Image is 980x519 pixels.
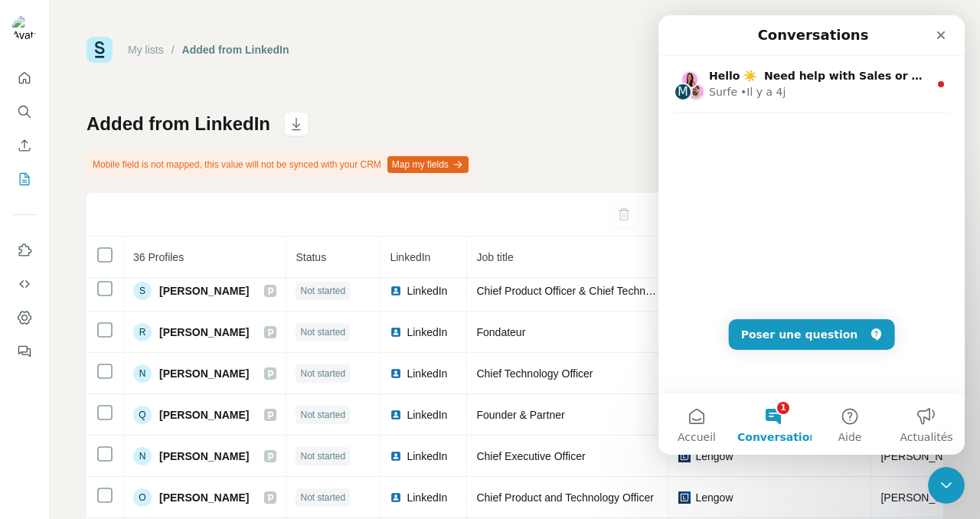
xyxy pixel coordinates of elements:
[476,450,585,462] span: Chief Executive Officer
[12,237,37,264] button: Use Surfe on LinkedIn
[407,283,447,299] span: LinkedIn
[390,251,430,263] span: LinkedIn
[407,407,447,423] span: LinkedIn
[645,203,787,226] button: Sync all to Pipedrive (36)
[476,367,593,380] span: Chief Technology Officer
[159,407,249,423] span: [PERSON_NAME]
[390,409,402,421] img: LinkedIn logo
[51,54,454,67] span: Hello ☀️ ​ Need help with Sales or Support? We've got you covered!
[296,251,326,263] span: Status
[19,416,57,427] span: Accueil
[300,491,345,504] span: Not started
[407,449,447,464] span: LinkedIn
[77,378,153,439] button: Conversations
[70,304,237,335] button: Poser une question
[159,325,249,340] span: [PERSON_NAME]
[390,285,402,297] img: LinkedIn logo
[476,326,525,338] span: Fondateur
[12,270,37,298] button: Use Surfe API
[79,416,165,427] span: Conversations
[300,408,345,422] span: Not started
[12,338,37,365] button: Feedback
[230,378,306,439] button: Actualités
[476,409,564,421] span: Founder & Partner
[159,366,249,381] span: [PERSON_NAME]
[171,42,175,57] li: /
[153,378,230,439] button: Aide
[51,69,79,85] div: Surfe
[695,490,733,505] span: Lengow
[87,152,472,178] div: Mobile field is not mapped, this value will not be synced with your CRM
[407,490,447,505] span: LinkedIn
[133,447,152,465] div: N
[12,15,37,40] img: Avatar
[12,132,37,159] button: Enrich CSV
[658,15,965,455] iframe: Intercom live chat
[133,488,152,507] div: O
[476,251,513,263] span: Job title
[390,491,402,504] img: LinkedIn logo
[407,366,447,381] span: LinkedIn
[159,449,249,464] span: [PERSON_NAME]
[407,325,447,340] span: LinkedIn
[678,450,691,462] img: company-logo
[87,37,113,63] img: Surfe Logo
[928,467,965,504] iframe: Intercom live chat
[300,367,345,380] span: Not started
[476,491,653,504] span: Chief Product and Technology Officer
[390,326,402,338] img: LinkedIn logo
[12,64,37,92] button: Quick start
[159,283,249,299] span: [PERSON_NAME]
[159,490,249,505] span: [PERSON_NAME]
[133,364,152,383] div: N
[678,491,691,504] img: company-logo
[133,251,184,263] span: 36 Profiles
[128,44,164,56] a: My lists
[133,323,152,341] div: R
[180,416,204,427] span: Aide
[133,282,152,300] div: S
[12,165,37,193] button: My lists
[300,325,345,339] span: Not started
[182,42,289,57] div: Added from LinkedIn
[476,285,705,297] span: Chief Product Officer & Chief Technology Officer
[387,156,469,173] button: Map my fields
[241,416,294,427] span: Actualités
[133,406,152,424] div: Q
[390,450,402,462] img: LinkedIn logo
[12,98,37,126] button: Search
[82,69,127,85] div: • Il y a 4j
[12,304,37,331] button: Dashboard
[300,284,345,298] span: Not started
[300,449,345,463] span: Not started
[390,367,402,380] img: LinkedIn logo
[695,449,733,464] span: Lengow
[87,112,270,136] h1: Added from LinkedIn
